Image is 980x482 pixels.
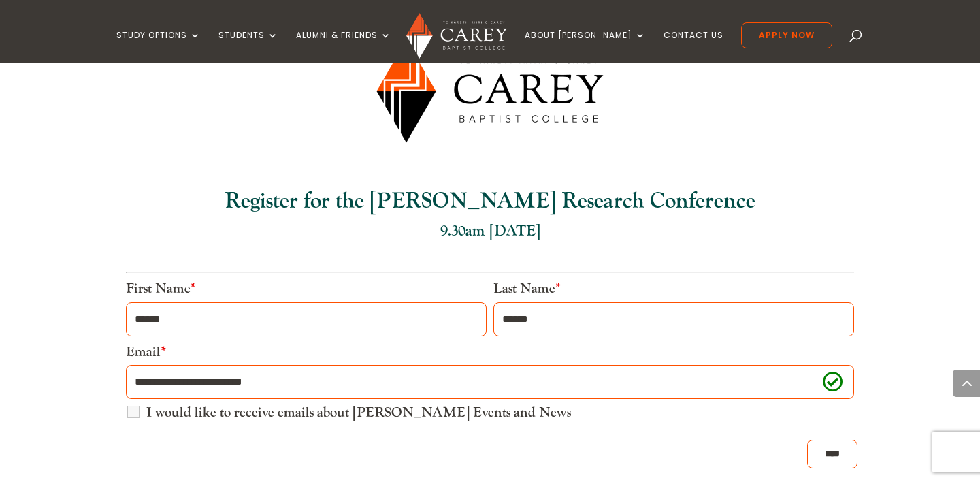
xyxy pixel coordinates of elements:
label: I would like to receive emails about [PERSON_NAME] Events and News [146,406,571,419]
b: Register for the [PERSON_NAME] Research Conference [225,187,755,215]
a: Alumni & Friends [296,31,391,63]
label: First Name [126,280,196,298]
a: Students [218,31,278,63]
img: Carey Baptist College [406,13,506,59]
font: 9.30am [DATE] [440,221,540,240]
label: Last Name [493,280,561,298]
a: About [PERSON_NAME] [525,31,646,63]
a: Contact Us [664,31,723,63]
label: Email [126,343,166,361]
a: Apply Now [741,22,832,48]
a: Study Options [116,31,201,63]
img: Carey-Baptist-College-Logo_Landscape_transparent.png [354,18,627,165]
